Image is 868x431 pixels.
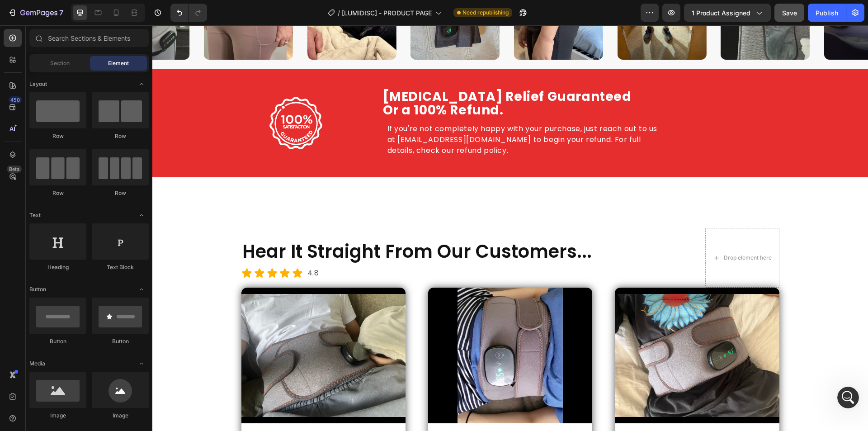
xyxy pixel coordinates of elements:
[692,8,750,18] span: 1 product assigned
[235,98,507,131] p: If you're not completely happy with your purchase, just reach out to us at [EMAIL_ADDRESS][DOMAIN...
[462,262,627,398] img: gempages_575915822975812170-dc698ddb-1df6-42a6-acd0-b5154fbd20f4.jpg
[134,208,149,223] span: Toggle open
[134,356,149,371] span: Toggle open
[155,242,167,255] p: 4.8
[816,8,838,18] div: Publish
[338,8,340,18] span: /
[92,132,149,140] div: Row
[152,25,868,431] iframe: Design area
[7,166,22,173] div: Beta
[571,229,619,236] div: Drop element here
[50,59,70,67] span: Section
[29,29,149,47] input: Search Sections & Elements
[92,337,149,346] div: Button
[108,59,129,67] span: Element
[29,285,46,294] span: Button
[29,80,47,88] span: Layout
[774,4,804,22] button: Save
[89,214,549,238] h2: Hear It Straight From Our Customers...
[29,412,86,420] div: Image
[4,4,67,22] button: 7
[29,263,86,271] div: Heading
[59,7,63,18] p: 7
[9,96,22,104] div: 450
[29,132,86,140] div: Row
[782,9,797,17] span: Save
[134,282,149,297] span: Toggle open
[92,412,149,420] div: Image
[837,387,859,408] iframe: Intercom live chat
[808,4,846,22] button: Publish
[29,360,45,368] span: Media
[29,211,41,219] span: Text
[29,337,86,346] div: Button
[89,262,253,398] img: gempages_575915822975812170-c00fc177-ba47-4dc1-ad22-564dd2a00429.jpg
[462,9,509,17] span: Need republishing
[134,77,149,91] span: Toggle open
[684,4,771,22] button: 1 product assigned
[29,189,86,197] div: Row
[92,189,149,197] div: Row
[276,262,440,398] img: gempages_575915822975812170-8f754e62-c711-48f4-b3ab-4fd3e6b45279.webp
[342,8,432,18] span: [LUMIDISC] - PRODUCT PAGE
[230,64,512,93] h2: [MEDICAL_DATA] Relief Guaranteed Or a 100% Refund.
[92,263,149,271] div: Text Block
[170,4,207,22] div: Undo/Redo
